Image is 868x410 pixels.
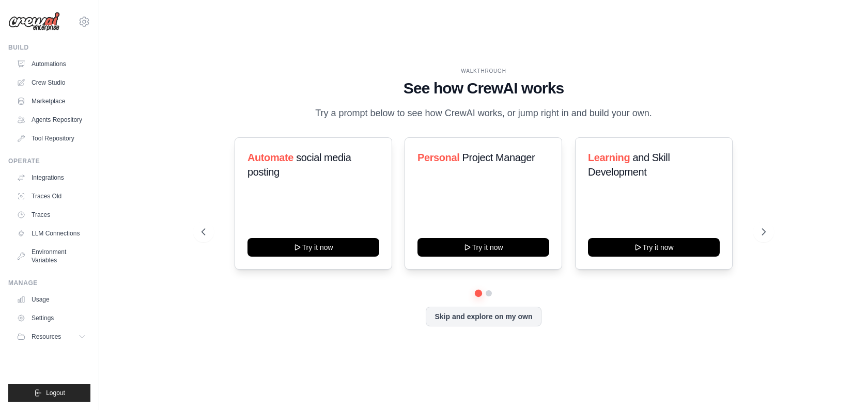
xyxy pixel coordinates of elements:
[8,157,90,165] div: Operate
[32,333,61,341] span: Resources
[12,310,90,326] a: Settings
[417,238,549,257] button: Try it now
[202,79,765,98] h1: See how CrewAI works
[8,384,90,402] button: Logout
[12,130,90,147] a: Tool Repository
[46,389,65,397] span: Logout
[12,56,90,72] a: Automations
[247,238,379,257] button: Try it now
[426,307,541,326] button: Skip and explore on my own
[12,207,90,223] a: Traces
[12,112,90,128] a: Agents Repository
[588,152,630,163] span: Learning
[462,152,535,163] span: Project Manager
[588,152,670,178] span: and Skill Development
[12,291,90,308] a: Usage
[202,67,765,75] div: WALKTHROUGH
[12,188,90,204] a: Traces Old
[8,43,90,52] div: Build
[247,152,351,178] span: social media posting
[8,12,60,31] img: Logo
[12,169,90,186] a: Integrations
[12,74,90,91] a: Crew Studio
[12,244,90,269] a: Environment Variables
[247,152,293,163] span: Automate
[417,152,459,163] span: Personal
[588,238,720,257] button: Try it now
[310,106,657,121] p: Try a prompt below to see how CrewAI works, or jump right in and build your own.
[8,279,90,287] div: Manage
[12,328,90,345] button: Resources
[12,225,90,242] a: LLM Connections
[12,93,90,109] a: Marketplace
